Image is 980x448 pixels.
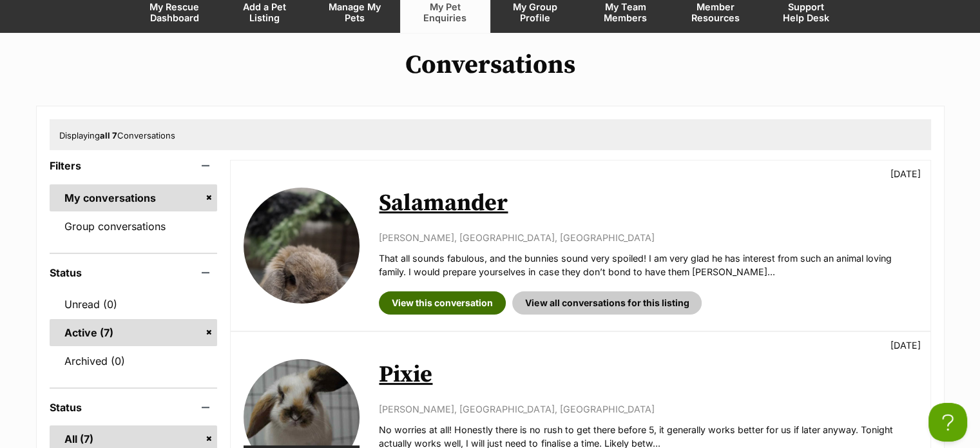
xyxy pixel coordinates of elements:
[50,267,218,278] header: Status
[890,167,921,180] p: [DATE]
[687,1,745,23] span: Member Resources
[146,1,204,23] span: My Rescue Dashboard
[777,1,835,23] span: Support Help Desk
[50,291,218,318] a: Unread (0)
[379,291,506,315] a: View this conversation
[244,188,360,304] img: Salamander
[379,360,432,389] a: Pixie
[379,189,508,218] a: Salamander
[379,402,917,416] p: [PERSON_NAME], [GEOGRAPHIC_DATA], [GEOGRAPHIC_DATA]
[50,319,218,346] a: Active (7)
[506,1,564,23] span: My Group Profile
[50,347,218,375] a: Archived (0)
[890,338,921,352] p: [DATE]
[597,1,655,23] span: My Team Members
[59,130,175,141] span: Displaying Conversations
[379,251,917,279] p: That all sounds fabulous, and the bunnies sound very spoiled! I am very glad he has interest from...
[50,184,218,211] a: My conversations
[379,231,917,244] p: [PERSON_NAME], [GEOGRAPHIC_DATA], [GEOGRAPHIC_DATA]
[416,1,474,23] span: My Pet Enquiries
[326,1,384,23] span: Manage My Pets
[50,160,218,171] header: Filters
[100,130,117,141] strong: all 7
[512,291,702,315] a: View all conversations for this listing
[928,403,967,442] iframe: Help Scout Beacon - Open
[50,402,218,413] header: Status
[50,213,218,240] a: Group conversations
[236,1,294,23] span: Add a Pet Listing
